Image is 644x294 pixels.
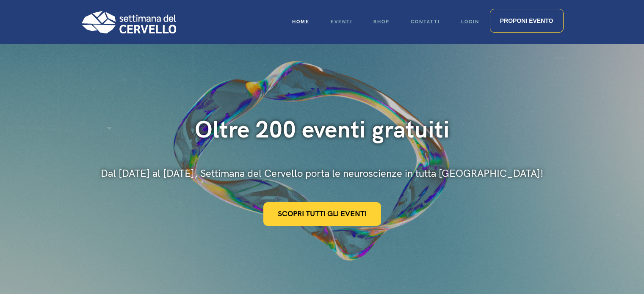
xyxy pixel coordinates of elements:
span: Home [292,19,310,25]
a: Proponi evento [490,9,564,33]
a: Scopri tutti gli eventi [263,202,381,226]
span: Shop [373,19,390,25]
div: Dal [DATE] al [DATE], Settimana del Cervello porta le neuroscienze in tutta [GEOGRAPHIC_DATA]! [101,167,543,181]
div: Oltre 200 eventi gratuiti [101,116,543,145]
span: Proponi evento [500,17,553,24]
span: Contatti [411,19,440,25]
span: Eventi [331,19,352,25]
img: Logo [81,11,176,33]
span: Login [461,19,479,25]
